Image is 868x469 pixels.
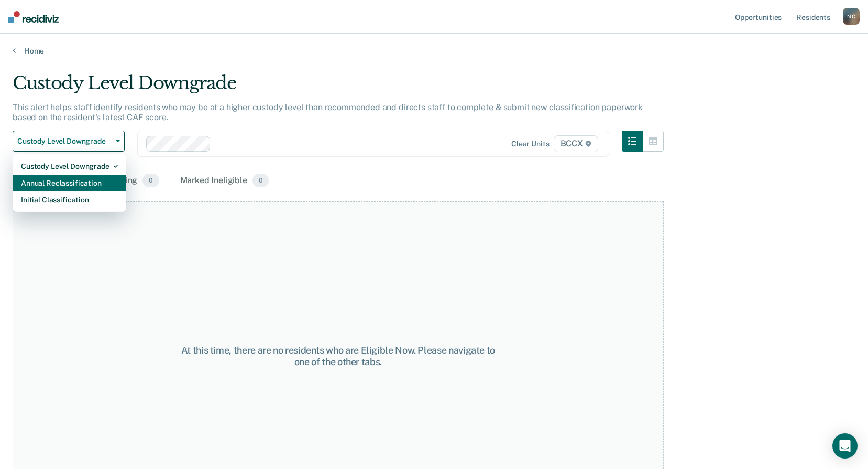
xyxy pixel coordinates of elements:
div: Initial Classification [21,191,118,208]
div: Open Intercom Messenger [832,433,858,459]
span: BCCX [554,135,598,152]
div: N C [843,8,860,25]
span: Custody Level Downgrade [17,137,112,146]
div: Pending0 [104,169,161,193]
div: Marked Ineligible0 [178,169,271,193]
span: 0 [252,174,269,187]
div: Clear units [511,140,550,148]
button: NC [843,8,860,25]
span: 0 [142,174,159,187]
div: Custody Level Downgrade [21,158,118,175]
div: Custody Level Downgrade [13,72,664,102]
img: Recidiviz [8,11,59,23]
div: At this time, there are no residents who are Eligible Now. Please navigate to one of the other tabs. [175,345,500,367]
button: Custody Level Downgrade [13,131,125,152]
a: Home [13,46,855,56]
p: This alert helps staff identify residents who may be at a higher custody level than recommended a... [13,102,643,122]
div: Annual Reclassification [21,175,118,191]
